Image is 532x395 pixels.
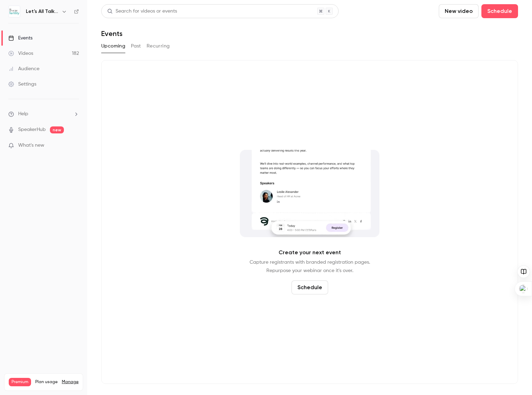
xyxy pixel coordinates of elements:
a: Manage [62,379,79,385]
button: Schedule [481,4,518,18]
h1: Events [101,29,123,38]
p: Capture registrants with branded registration pages. Repurpose your webinar once it's over. [250,258,370,275]
span: What's new [18,142,44,149]
div: Search for videos or events [107,8,177,15]
span: Premium [9,378,31,386]
div: Events [8,35,32,42]
h6: Let's All Talk Fertility [26,8,59,15]
div: Videos [8,50,33,57]
span: new [50,126,64,133]
button: New video [439,4,479,18]
img: Let's All Talk Fertility [9,6,20,17]
li: help-dropdown-opener [8,110,79,118]
button: Past [131,41,141,52]
p: Create your next event [279,248,341,257]
button: Upcoming [101,41,125,52]
span: Plan usage [35,379,58,385]
span: Help [18,110,28,118]
a: SpeakerHub [18,126,46,133]
div: Audience [8,65,39,72]
button: Recurring [147,41,170,52]
button: Schedule [291,280,328,294]
div: Settings [8,81,36,88]
iframe: Noticeable Trigger [71,142,79,149]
